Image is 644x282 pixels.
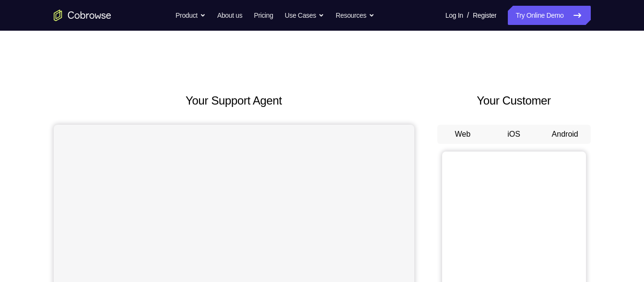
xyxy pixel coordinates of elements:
[437,92,591,109] h2: Your Customer
[336,6,375,25] button: Resources
[254,6,273,25] a: Pricing
[539,125,591,144] button: Android
[285,6,324,25] button: Use Cases
[508,6,590,25] a: Try Online Demo
[54,10,111,21] a: Go to the home page
[437,125,489,144] button: Web
[217,6,242,25] a: About us
[54,92,414,109] h2: Your Support Agent
[488,125,539,144] button: iOS
[467,10,469,21] span: /
[473,6,496,25] a: Register
[445,6,463,25] a: Log In
[176,6,206,25] button: Product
